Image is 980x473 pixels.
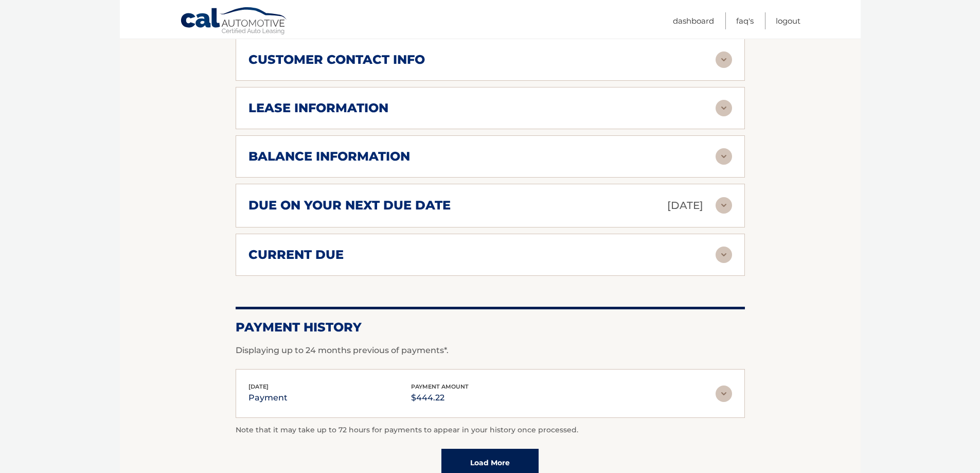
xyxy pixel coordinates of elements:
a: Logout [776,12,800,29]
img: accordion-rest.svg [716,148,732,165]
p: payment [248,391,288,405]
img: accordion-rest.svg [716,51,732,68]
h2: lease information [248,100,388,116]
p: $444.22 [411,391,469,405]
img: accordion-rest.svg [716,386,732,402]
a: FAQ's [736,12,754,29]
a: Dashboard [673,12,714,29]
h2: current due [248,247,344,262]
h2: customer contact info [248,52,425,67]
img: accordion-rest.svg [716,100,732,116]
p: Displaying up to 24 months previous of payments*. [236,344,745,357]
h2: balance information [248,149,410,164]
a: Cal Automotive [180,7,288,37]
p: [DATE] [667,197,703,215]
span: payment amount [411,383,469,390]
h2: due on your next due date [248,198,451,213]
img: accordion-rest.svg [716,247,732,263]
img: accordion-rest.svg [716,197,732,214]
p: Note that it may take up to 72 hours for payments to appear in your history once processed. [236,424,745,436]
span: [DATE] [248,383,269,390]
h2: Payment History [236,320,745,335]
